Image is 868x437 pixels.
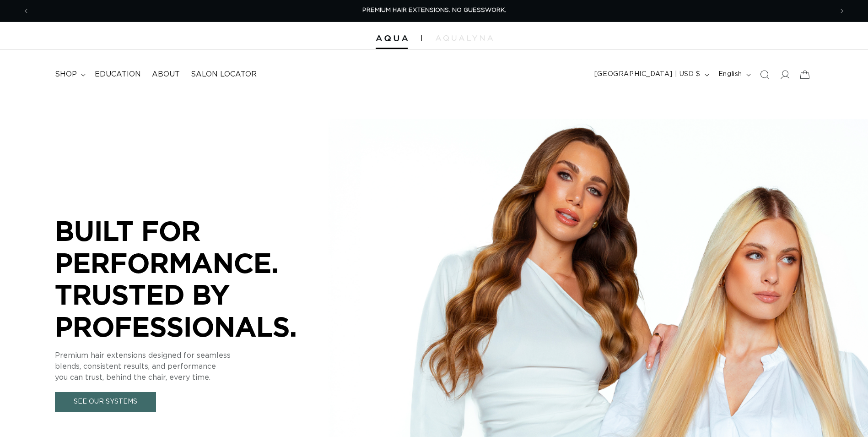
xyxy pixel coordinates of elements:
p: Premium hair extensions designed for seamless blends, consistent results, and performance you can... [55,350,329,383]
summary: Search [755,65,775,85]
button: Next announcement [832,2,852,20]
img: Aqua Hair Extensions [376,35,408,42]
span: Salon Locator [191,70,257,79]
span: shop [55,70,77,79]
a: About [146,64,185,85]
button: [GEOGRAPHIC_DATA] | USD $ [589,66,713,83]
p: BUILT FOR PERFORMANCE. TRUSTED BY PROFESSIONALS. [55,215,329,342]
span: English [718,70,742,79]
button: Previous announcement [16,2,36,20]
span: [GEOGRAPHIC_DATA] | USD $ [594,70,701,79]
a: Salon Locator [185,64,262,85]
summary: shop [49,64,89,85]
a: See Our Systems [55,392,156,412]
span: PREMIUM HAIR EXTENSIONS. NO GUESSWORK. [362,7,506,13]
a: Education [89,64,146,85]
span: Education [95,70,141,79]
span: About [152,70,180,79]
img: aqualyna.com [436,35,493,41]
button: English [713,66,755,83]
